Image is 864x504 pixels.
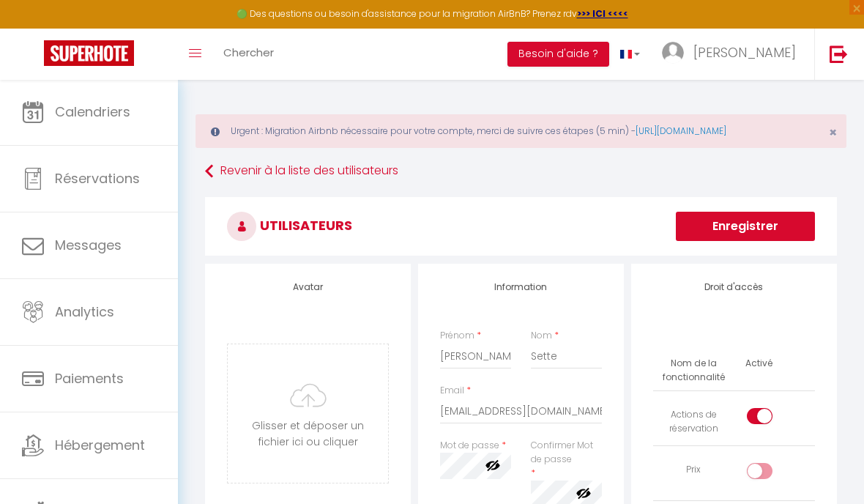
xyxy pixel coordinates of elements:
[205,197,837,256] h3: Utilisateurs
[195,114,846,148] div: Urgent : Migration Airbnb nécessaire pour votre compte, merci de suivre ces étapes (5 min) -
[223,45,274,60] span: Chercher
[55,236,122,254] span: Messages
[693,43,796,62] span: [PERSON_NAME]
[659,463,728,477] div: Prix
[577,7,628,20] a: >>> ICI <<<<
[212,29,285,80] a: Chercher
[55,369,124,388] span: Paiements
[829,126,837,139] button: Close
[227,282,389,292] h4: Avatar
[830,45,848,63] img: logout
[829,123,837,141] span: ×
[440,282,602,292] h4: Information
[662,42,684,64] img: ...
[44,40,134,66] img: Super Booking
[651,29,814,80] a: ... [PERSON_NAME]
[440,329,474,343] label: Prénom
[440,439,499,453] label: Mot de passe
[531,329,552,343] label: Nom
[205,158,837,185] a: Revenir à la liste des utilisateurs
[507,42,609,67] button: Besoin d'aide ?
[659,408,728,436] div: Actions de réservation
[653,282,815,292] h4: Droit d'accès
[55,303,114,321] span: Analytics
[740,351,778,377] th: Activé
[531,439,602,467] label: Confirmer Mot de passe
[636,125,726,137] a: [URL][DOMAIN_NAME]
[55,169,140,188] span: Réservations
[55,103,130,121] span: Calendriers
[653,351,734,390] th: Nom de la fonctionnalité
[55,436,145,454] span: Hébergement
[676,212,815,241] button: Enregistrer
[440,384,464,398] label: Email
